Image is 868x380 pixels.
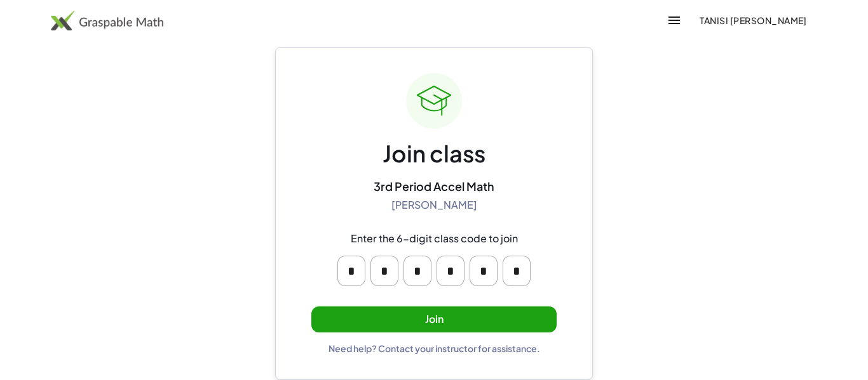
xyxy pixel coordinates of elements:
[383,139,485,169] div: Join class
[437,256,465,286] input: Please enter OTP character 4
[503,256,531,286] input: Please enter OTP character 6
[391,199,477,212] div: [PERSON_NAME]
[337,256,365,286] input: Please enter OTP character 1
[351,232,518,246] div: Enter the 6-digit class code to join
[329,343,540,354] div: Need help? Contact your instructor for assistance.
[374,179,494,193] div: 3rd Period Accel Math
[370,256,398,286] input: Please enter OTP character 2
[403,256,431,286] input: Please enter OTP character 3
[311,306,557,332] button: Join
[700,15,807,26] span: Tanisi [PERSON_NAME]
[689,9,817,32] button: Tanisi [PERSON_NAME]
[470,256,498,286] input: Please enter OTP character 5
